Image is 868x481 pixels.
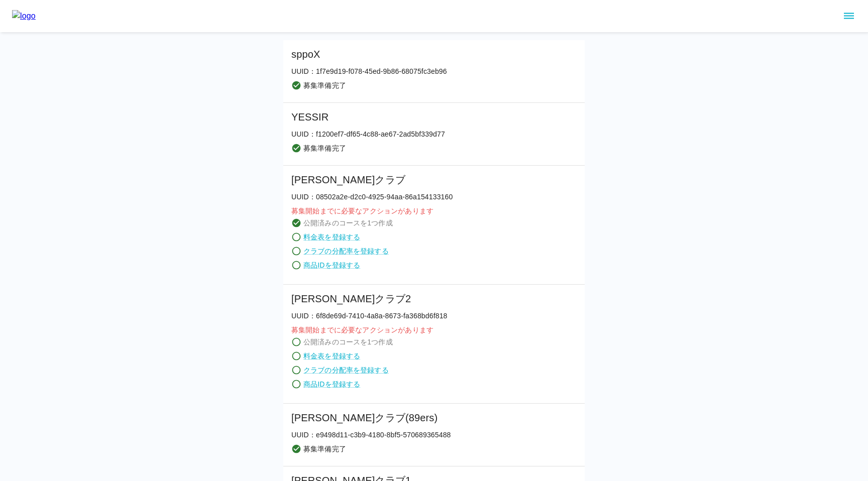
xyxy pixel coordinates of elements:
a: 料金表を登録する [303,232,360,242]
img: logo [12,10,36,22]
a: 商品IDを登録する [303,260,360,270]
p: 公開済みのコースを 1 つ作成 [303,218,393,228]
p: UUID： e9498d11-c3b9-4180-8bf5-570689365488 [291,430,451,440]
h6: sppoX [291,46,447,62]
p: 募集準備完了 [303,80,346,90]
h6: [PERSON_NAME]クラブ [291,172,453,188]
p: UUID： 6f8de69d-7410-4a8a-8673-fa368bd6f818 [291,311,448,321]
button: sidemenu [840,8,857,25]
h6: [PERSON_NAME]クラブ(89ers) [291,410,451,426]
p: 募集開始までに必要なアクションがあります [291,325,448,335]
p: 募集準備完了 [303,444,346,454]
a: クラブの分配率を登録する [303,246,389,256]
p: 募集準備完了 [303,143,346,153]
p: 公開済みのコースを 1 つ作成 [303,337,393,347]
h6: YESSIR [291,109,445,125]
p: UUID： 1f7e9d19-f078-45ed-9b86-68075fc3eb96 [291,66,447,76]
p: UUID： f1200ef7-df65-4c88-ae67-2ad5bf339d77 [291,129,445,139]
p: UUID： 08502a2e-d2c0-4925-94aa-86a154133160 [291,192,453,202]
h6: [PERSON_NAME]クラブ2 [291,291,448,307]
a: 料金表を登録する [303,351,360,361]
p: 募集開始までに必要なアクションがあります [291,206,453,216]
a: 商品IDを登録する [303,379,360,389]
a: クラブの分配率を登録する [303,365,389,375]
